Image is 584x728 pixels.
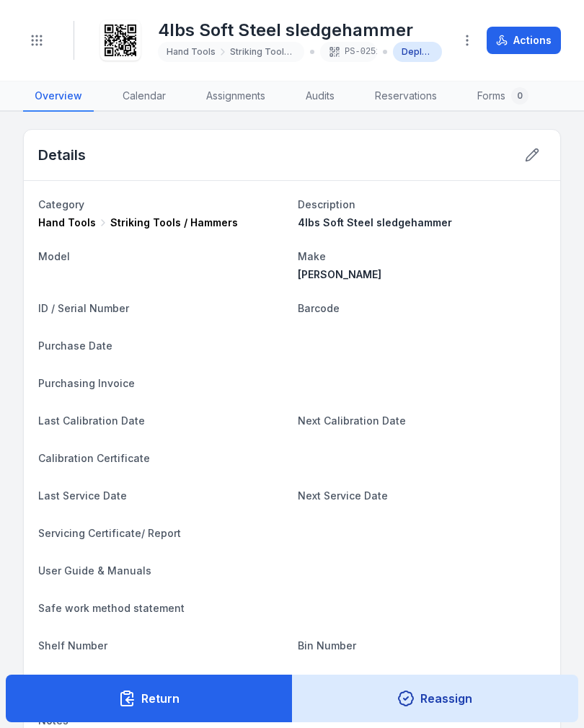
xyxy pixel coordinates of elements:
a: Calendar [111,81,177,112]
span: Striking Tools / Hammers [110,216,238,230]
h2: Details [38,145,86,165]
a: Overview [23,81,94,112]
span: Hand Tools [38,216,96,230]
span: Last Calibration Date [38,414,145,427]
div: PS-0251 [320,42,377,62]
span: Purchase Date [38,339,112,352]
span: Last Service Date [38,489,127,502]
span: Calibration Certificate [38,452,150,464]
span: Make [298,250,326,262]
span: Model [38,250,70,262]
div: 0 [511,87,528,105]
button: Reassign [292,675,579,722]
span: Barcode [298,302,340,314]
a: Reservations [363,81,448,112]
a: Forms0 [466,81,540,112]
span: Servicing Certificate/ Report [38,527,181,539]
span: Shelf Number [38,639,107,652]
span: Next Service Date [298,489,388,502]
span: ID / Serial Number [38,302,129,314]
h1: 4lbs Soft Steel sledgehammer [158,19,442,42]
span: Hand Tools [167,46,216,58]
span: User Guide & Manuals [38,564,151,577]
span: Safe work method statement [38,602,185,614]
button: Actions [487,27,561,54]
span: 4lbs Soft Steel sledgehammer [298,216,452,228]
button: Toggle navigation [23,27,50,54]
span: Next Calibration Date [298,414,406,427]
span: Purchasing Invoice [38,377,135,389]
span: [PERSON_NAME] [298,268,381,280]
span: Category [38,198,84,210]
span: Description [298,198,355,210]
span: Bin Number [298,639,356,652]
div: Deployed [393,42,442,62]
a: Audits [294,81,346,112]
button: Return [6,675,293,722]
span: Striking Tools / Hammers [230,46,296,58]
a: Assignments [195,81,277,112]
